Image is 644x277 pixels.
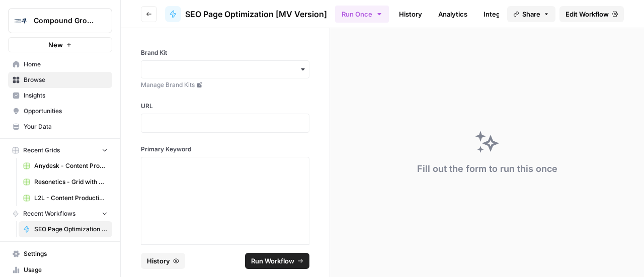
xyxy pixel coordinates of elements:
a: Anydesk - Content Production with Custom Workflows [FINAL] [19,158,112,174]
a: Integrate [477,6,519,22]
span: Share [522,9,540,19]
span: Compound Growth [34,16,95,26]
button: Recent Grids [8,143,112,158]
a: Browse [8,72,112,88]
a: Settings [8,246,112,262]
a: Resonetics - Grid with Default Power Agents [FINAL] [19,174,112,190]
a: History [393,6,428,22]
span: History [147,256,170,266]
label: URL [141,102,309,111]
span: Resonetics - Grid with Default Power Agents [FINAL] [34,177,108,187]
button: New [8,37,112,52]
span: Opportunities [24,107,108,116]
span: Run Workflow [251,256,294,266]
a: Opportunities [8,103,112,119]
span: L2L - Content Production with Custom Workflows [FINAL] [34,194,108,203]
span: Home [24,60,108,69]
button: History [141,253,185,269]
label: Primary Keyword [141,145,309,154]
a: L2L - Content Production with Custom Workflows [FINAL] [19,190,112,206]
button: Run Workflow [245,253,309,269]
span: Insights [24,91,108,100]
span: SEO Page Optimization [MV Version] [34,225,108,234]
button: Run Once [335,6,389,23]
a: SEO Page Optimization [MV Version] [19,221,112,237]
span: Settings [24,249,108,258]
span: Edit Workflow [566,9,609,19]
button: Recent Workflows [8,206,112,221]
button: Workspace: Compound Growth [8,8,112,33]
a: SEO Page Optimization [MV Version] [165,6,327,22]
label: Brand Kit [141,48,309,57]
span: Anydesk - Content Production with Custom Workflows [FINAL] [34,161,108,170]
a: Edit Workflow [559,6,624,22]
span: Recent Grids [23,146,60,155]
a: Insights [8,87,112,104]
a: Manage Brand Kits [141,80,309,89]
img: Compound Growth Logo [12,12,30,30]
span: Browse [24,75,108,84]
a: Analytics [432,6,473,22]
a: Home [8,56,112,72]
span: Your Data [24,122,108,131]
span: Usage [24,265,108,274]
span: Recent Workflows [23,209,75,218]
div: Fill out the form to run this once [417,162,557,176]
span: New [48,40,63,50]
button: Share [507,6,555,22]
a: Your Data [8,119,112,135]
span: SEO Page Optimization [MV Version] [185,8,327,20]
